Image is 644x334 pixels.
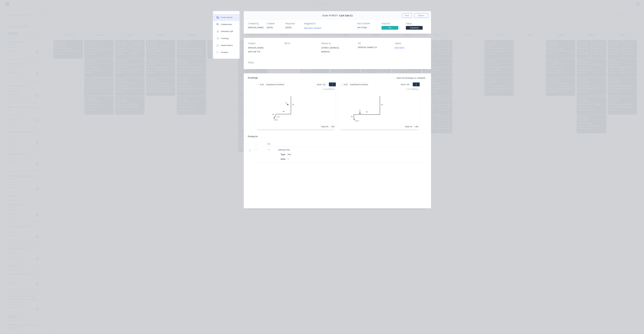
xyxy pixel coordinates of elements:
button: Collaborate [213,21,240,28]
div: Created [267,22,282,25]
div: Site [286,152,292,156]
div: [PERSON_NAME] CO [358,46,390,50]
div: 0434 240 776 [248,50,280,54]
span: Colorbond Surfmist [265,82,285,87]
div: [PERSON_NAME] [248,26,263,29]
div: Invoiced [382,22,402,25]
span: [DATE] [285,26,292,29]
span: [DATE] [267,26,273,29]
div: Products [248,135,258,138]
div: Collaborate [221,23,232,26]
span: 0.55 [259,82,265,87]
div: Zone [281,157,287,161]
div: [PERSON_NAME]0434 240 776 [248,46,280,55]
button: Order details [213,14,240,21]
div: 2 at 6000mm [323,88,335,91]
div: Tracking [221,37,229,40]
div: Total lm [321,125,328,128]
div: [PERSON_NAME] [248,46,280,50]
div: Status [406,22,427,25]
div: 2 at 7000mm [406,88,419,91]
div: Timeline [221,51,228,54]
div: Created by [248,22,263,25]
span: Delivery Fee [278,148,290,151]
span: Girth 125 [317,82,325,87]
div: Qty [261,141,277,147]
button: Linked Orders [213,42,240,49]
div: [STREET_ADDRESS]BARDON, [321,46,353,55]
div: Type [281,152,286,156]
div: 14m [415,125,419,128]
span: Mark all drawings as complete [397,76,425,79]
span: 1 [268,148,269,151]
button: 2 [413,82,420,86]
div: Required [285,22,301,25]
div: INV-37268 [357,26,378,29]
button: Checklists 0/0 [213,28,240,35]
div: Bill to [285,42,317,45]
button: Add labels [393,46,406,50]
span: Submitted [406,26,423,29]
div: Deliver to [321,42,353,45]
button: Add team member [304,26,323,30]
div: 0CF15204050113º2 at 6000mmTotal lm12m [255,87,336,129]
div: Drawings [248,76,258,80]
div: [STREET_ADDRESS] [321,46,353,50]
div: BARDON, [321,50,353,54]
button: Add team member [303,26,323,30]
button: Tracking [213,35,240,42]
button: Close [402,13,412,18]
button: Timeline [213,49,240,56]
span: Girth 155 [401,82,409,87]
span: Yes [382,26,398,29]
div: Labels [395,42,427,45]
button: Submitted [406,26,423,30]
div: Checklists 0/0 [221,30,233,33]
span: Cash Sale (C) [339,14,353,17]
div: Contact [248,42,280,45]
button: 1 [329,82,336,86]
div: Assigned to [304,22,332,25]
div: Total lm [405,125,412,128]
div: Linked Orders [221,44,233,47]
button: Options [414,13,428,18]
div: Xero Order # [357,22,378,25]
span: 0.55 [343,82,349,87]
div: Notes [248,61,427,64]
span: Colorbond Surfmist [349,82,369,87]
span: Order #190371 - [322,14,339,17]
div: 0CF153555502 at 7000mmTotal lm14m [339,87,420,129]
div: 12m [331,125,335,128]
div: Order details [221,16,233,19]
div: PO [358,42,390,45]
div: 1 [287,157,290,161]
